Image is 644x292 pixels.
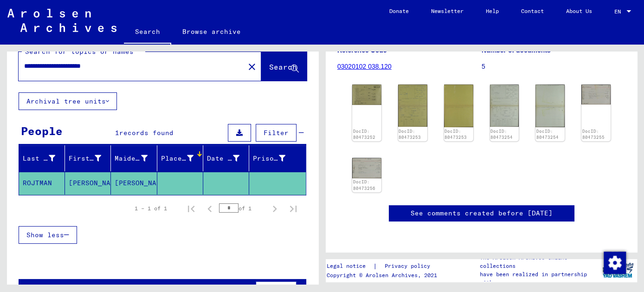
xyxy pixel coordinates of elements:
[327,261,373,271] a: Legal notice
[19,145,65,171] mat-header-cell: Last Name
[256,124,296,142] button: Filter
[253,151,297,166] div: Prisoner #
[243,57,261,76] button: Clear
[115,151,159,166] div: Maiden Name
[264,129,289,137] span: Filter
[23,154,55,163] div: Last Name
[600,259,635,282] img: yv_logo.png
[157,145,203,171] mat-header-cell: Place of Birth
[327,261,441,271] div: |
[603,251,625,273] div: Zustimmung ändern
[69,154,101,163] div: First Name
[65,172,111,195] mat-cell: [PERSON_NAME]
[614,8,621,15] mat-select-trigger: EN
[353,179,375,191] a: DocID: 80473256
[352,158,381,178] img: 001.jpg
[207,151,251,166] div: Date of Birth
[23,151,67,166] div: Last Name
[261,52,307,81] button: Search
[65,145,111,171] mat-header-cell: First Name
[399,129,421,140] a: DocID: 80473253
[284,199,303,218] button: Last page
[219,204,265,213] div: of 1
[25,47,134,56] mat-label: Search for topics or names
[377,261,441,271] a: Privacy policy
[21,123,63,139] div: People
[249,145,306,171] mat-header-cell: Prisoner #
[604,252,626,274] img: Zustimmung ändern
[444,129,467,140] a: DocID: 80473253
[536,129,559,140] a: DocID: 80473254
[246,61,258,72] mat-icon: close
[480,270,598,287] p: have been realized in partnership with
[269,62,297,71] span: Search
[265,199,284,218] button: Next page
[490,84,519,127] img: 001.jpg
[161,154,193,163] div: Place of Birth
[353,129,375,140] a: DocID: 80473252
[207,154,239,163] div: Date of Birth
[203,145,249,171] mat-header-cell: Date of Birth
[182,199,200,218] button: First page
[490,129,513,140] a: DocID: 80473254
[337,63,392,70] a: 03020102 038.120
[119,129,174,137] span: records found
[7,9,116,32] img: Arolsen_neg.svg
[115,154,147,163] div: Maiden Name
[19,172,65,195] mat-cell: ROJTMAN
[26,231,64,239] span: Show less
[19,92,117,110] button: Archival tree units
[124,20,171,45] a: Search
[411,208,553,218] a: See comments created before [DATE]
[352,84,381,105] img: 001.jpg
[535,84,565,127] img: 002.jpg
[171,20,252,43] a: Browse archive
[444,84,473,127] img: 002.jpg
[111,145,157,171] mat-header-cell: Maiden Name
[582,129,605,140] a: DocID: 80473255
[69,151,113,166] div: First Name
[115,129,119,137] span: 1
[482,62,625,71] p: 5
[200,199,219,218] button: Previous page
[19,226,77,244] button: Show less
[327,271,441,279] p: Copyright © Arolsen Archives, 2021
[480,253,598,270] p: The Arolsen Archives online collections
[161,151,205,166] div: Place of Birth
[253,154,285,163] div: Prisoner #
[398,84,427,127] img: 001.jpg
[581,84,611,104] img: 001.jpg
[135,204,167,213] div: 1 – 1 of 1
[111,172,157,195] mat-cell: [PERSON_NAME]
